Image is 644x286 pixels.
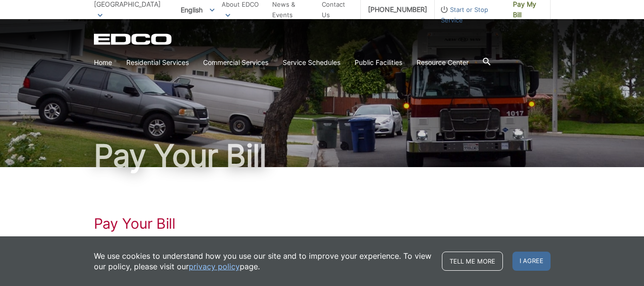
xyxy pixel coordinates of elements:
[174,2,222,18] span: English
[94,140,551,171] h1: Pay Your Bill
[189,261,240,272] a: privacy policy
[94,57,112,68] a: Home
[94,33,173,45] a: EDCD logo. Return to the homepage.
[283,57,340,68] a: Service Schedules
[512,252,551,271] span: I agree
[417,57,469,68] a: Resource Center
[94,215,551,232] h1: Pay Your Bill
[442,252,503,271] a: Tell me more
[94,251,432,272] p: We use cookies to understand how you use our site and to improve your experience. To view our pol...
[126,57,189,68] a: Residential Services
[203,57,268,68] a: Commercial Services
[355,57,402,68] a: Public Facilities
